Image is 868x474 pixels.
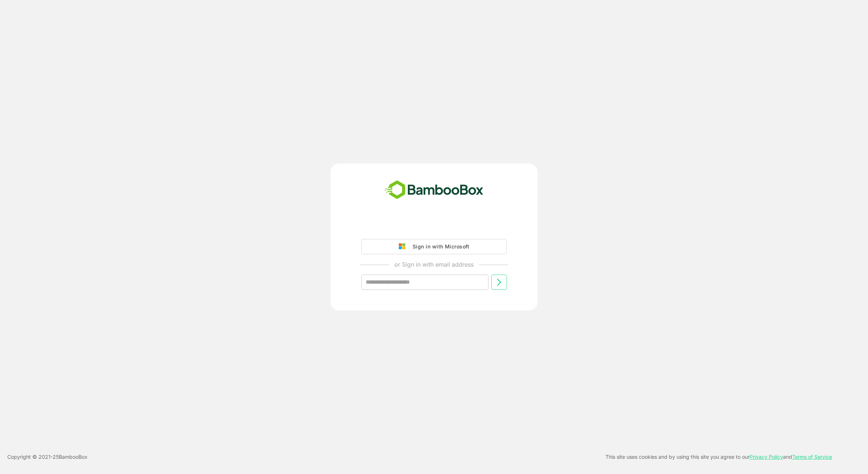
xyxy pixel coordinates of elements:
img: google [399,243,409,250]
p: or Sign in with email address [394,260,474,269]
img: bamboobox [381,178,487,202]
a: Privacy Policy [750,454,783,460]
p: This site uses cookies and by using this site you agree to our and [605,453,832,461]
a: Terms of Service [792,454,832,460]
p: Copyright © 2021- 25 BambooBox [7,453,88,461]
iframe: Sign in with Google Button [358,219,510,235]
div: Sign in with Microsoft [409,242,469,251]
button: Sign in with Microsoft [361,239,507,254]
